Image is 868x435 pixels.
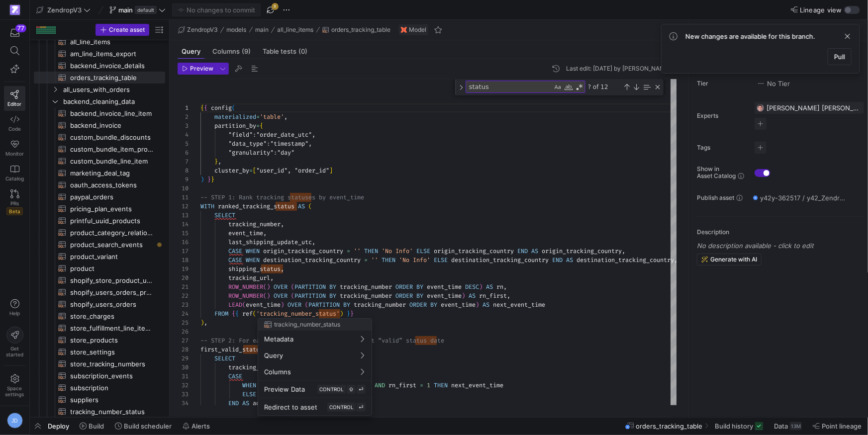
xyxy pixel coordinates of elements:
[264,368,291,376] span: Columns
[834,53,845,61] span: Pull
[349,386,354,392] span: ⇧
[264,403,317,411] span: Redirect to asset
[828,48,852,65] button: Pull
[359,404,364,410] span: ⏎
[359,386,364,392] span: ⏎
[319,386,344,392] span: CONTROL
[264,385,305,393] span: Preview Data
[264,351,283,359] span: Query
[329,404,354,410] span: CONTROL
[685,32,815,40] span: New changes are available for this branch.
[264,335,293,343] span: Metadata
[274,321,340,328] span: tracking_number_status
